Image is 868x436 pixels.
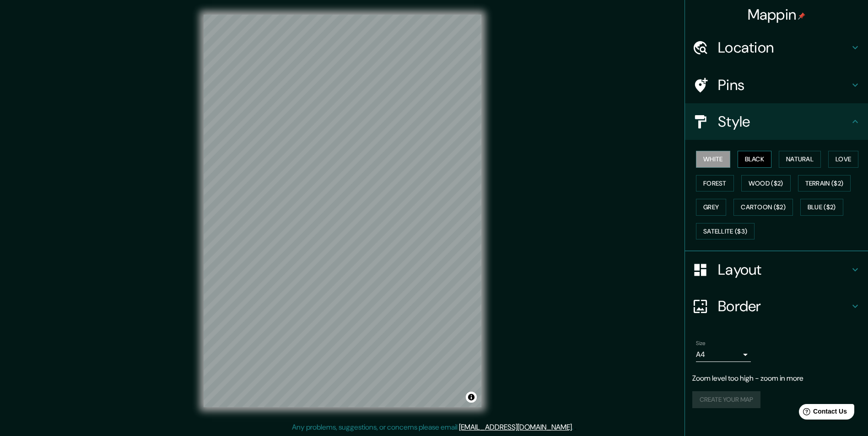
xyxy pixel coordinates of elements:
[718,112,850,131] h4: Style
[798,12,805,20] img: pin-icon.png
[798,175,851,192] button: Terrain ($2)
[696,347,751,362] div: A4
[738,151,772,168] button: Black
[204,15,481,407] canvas: Map
[685,67,868,103] div: Pins
[685,103,868,140] div: Style
[748,5,806,24] h4: Mappin
[459,422,572,432] a: [EMAIL_ADDRESS][DOMAIN_NAME]
[718,297,850,315] h4: Border
[696,340,706,347] label: Size
[685,288,868,324] div: Border
[575,422,577,433] div: .
[828,151,858,168] button: Love
[696,175,734,192] button: Forest
[733,199,793,216] button: Cartoon ($2)
[696,223,755,240] button: Satellite ($3)
[718,38,850,57] h4: Location
[466,392,477,403] button: Toggle attribution
[685,29,868,66] div: Location
[573,422,575,433] div: .
[800,199,843,216] button: Blue ($2)
[741,175,791,192] button: Wood ($2)
[718,76,850,94] h4: Pins
[292,422,573,433] p: Any problems, suggestions, or concerns please email .
[692,373,861,384] p: Zoom level too high - zoom in more
[718,261,850,279] h4: Layout
[787,400,858,426] iframe: Help widget launcher
[696,199,726,216] button: Grey
[685,251,868,288] div: Layout
[779,151,821,168] button: Natural
[696,151,730,168] button: White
